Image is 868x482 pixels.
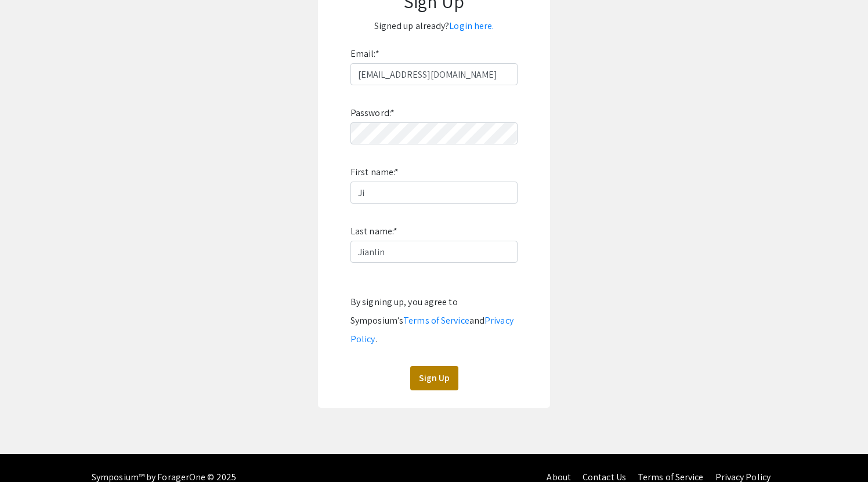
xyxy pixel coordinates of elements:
[410,366,458,390] button: Sign Up
[350,163,399,182] label: First name:
[350,222,397,241] label: Last name:
[350,314,513,345] a: Privacy Policy
[330,17,538,35] p: Signed up already?
[350,104,395,122] label: Password:
[350,45,379,63] label: Email:
[350,293,518,349] div: By signing up, you agree to Symposium’s and .
[449,20,494,32] a: Login here.
[403,314,469,327] a: Terms of Service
